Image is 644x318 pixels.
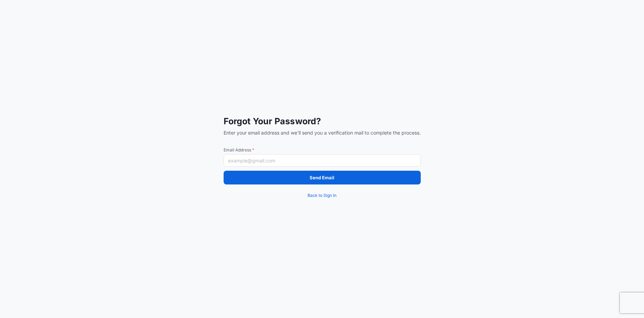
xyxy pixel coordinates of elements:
[224,147,421,153] span: Email Address
[224,129,421,136] span: Enter your email address and we'll send you a verification mail to complete the process.
[224,189,421,202] a: Back to Sign In
[308,192,336,199] span: Back to Sign In
[224,154,421,167] input: example@gmail.com
[224,171,421,184] button: Send Email
[224,116,421,127] span: Forgot Your Password?
[310,174,334,181] p: Send Email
